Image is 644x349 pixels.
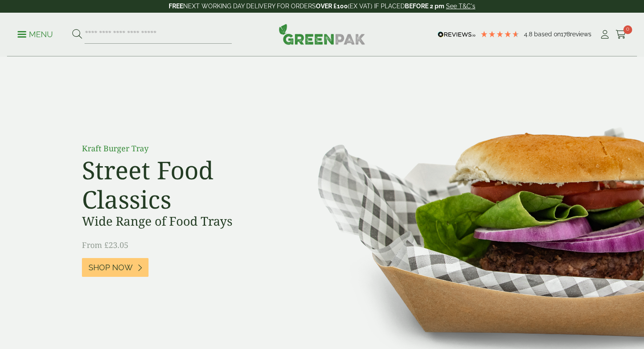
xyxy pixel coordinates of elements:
span: Based on [534,31,561,38]
a: Shop Now [82,258,149,277]
p: Kraft Burger Tray [82,143,279,154]
i: My Account [599,30,610,39]
span: 0 [623,25,632,34]
img: REVIEWS.io [438,31,476,38]
span: reviews [570,31,591,38]
h2: Street Food Classics [82,155,279,214]
span: From £23.05 [82,240,128,250]
strong: BEFORE 2 pm [405,3,444,10]
span: Shop Now [88,263,133,272]
span: 4.8 [524,31,534,38]
p: Menu [18,29,53,40]
strong: OVER £100 [316,3,348,10]
h3: Wide Range of Food Trays [82,214,279,229]
span: 178 [561,31,570,38]
i: Cart [616,30,626,39]
div: 4.78 Stars [480,30,520,38]
img: GreenPak Supplies [279,24,365,45]
a: 0 [616,28,626,41]
a: Menu [18,29,53,38]
a: See T&C's [446,3,475,10]
strong: FREE [169,3,183,10]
